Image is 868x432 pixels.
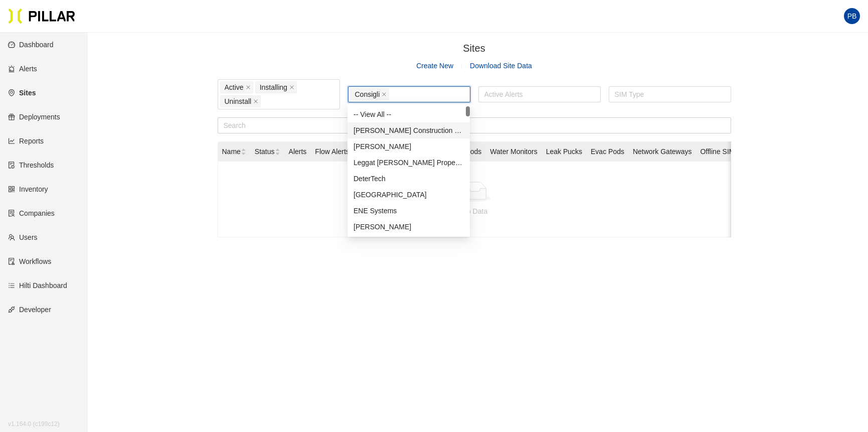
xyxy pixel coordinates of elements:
div: Layton Weitz [348,138,470,155]
img: Pillar Technologies [8,8,75,24]
th: Network Gateways [629,142,696,162]
div: Harvard [348,187,470,203]
a: exceptionThresholds [8,161,54,169]
th: Evac Pods [587,142,629,162]
a: giftDeployments [8,113,60,121]
th: Leak Pucks [542,142,587,162]
span: Installing [260,82,287,93]
span: Consigli [355,89,380,100]
div: DeterTech [354,173,464,184]
a: Create New [416,62,453,70]
div: DeterTech [348,171,470,187]
span: PB [847,8,857,24]
th: Water Monitors [486,142,542,162]
a: barsHilti Dashboard [8,281,67,290]
a: solutionCompanies [8,209,55,217]
th: Alerts [285,142,311,162]
span: close [382,92,387,98]
div: JC Higgins [348,219,470,235]
span: Name [222,146,241,157]
div: ENE Systems [348,203,470,219]
div: No Data [226,206,724,217]
span: Sites [463,43,485,54]
div: -- View All -- [354,109,464,120]
span: Download Site Data [470,62,532,70]
span: Active [225,82,244,93]
a: environmentSites [8,89,36,97]
div: [PERSON_NAME] [354,141,464,152]
div: ENE Systems [354,205,464,216]
a: apiDeveloper [8,306,51,314]
span: Uninstall [225,96,252,107]
div: -- View All -- [348,106,470,122]
a: qrcodeInventory [8,185,48,193]
div: [GEOGRAPHIC_DATA] [354,189,464,200]
a: dashboardDashboard [8,41,54,49]
a: auditWorkflows [8,257,51,265]
a: line-chartReports [8,137,44,145]
th: Flow Alerts [311,142,354,162]
span: close [246,85,251,91]
span: Status [255,146,275,157]
div: Layton Construction Company LLC [348,122,470,138]
div: Leggat McCall Properties [348,155,470,171]
div: Leggat [PERSON_NAME] Properties [354,157,464,168]
div: [PERSON_NAME] Construction Company LLC [354,125,464,136]
span: close [289,85,294,91]
a: teamUsers [8,233,38,241]
a: alertAlerts [8,65,37,73]
span: close [253,99,258,105]
div: [PERSON_NAME] [354,221,464,232]
th: Offline SIM Type [696,142,756,162]
input: Search [218,117,731,133]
